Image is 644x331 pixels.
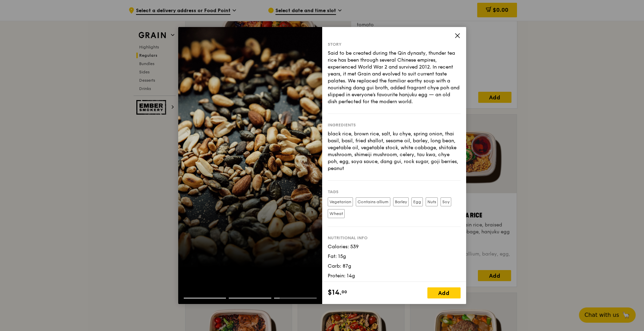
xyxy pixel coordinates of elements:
[328,287,342,298] span: $14.
[356,197,390,206] label: Contains allium
[328,209,345,218] label: Wheat
[328,235,461,241] div: Nutritional info
[328,253,461,260] div: Fat: 15g
[328,50,461,105] div: Said to be created during the Qin dynasty, thunder tea rice has been through several Chinese empi...
[328,131,461,172] div: black rice, brown rice, salt, ku chye, spring onion, thai basil, basil, fried shallot, sesame oil...
[328,42,461,47] div: Story
[393,197,409,206] label: Barley
[328,189,461,195] div: Tags
[328,263,461,270] div: Carb: 87g
[328,197,353,206] label: Vegetarian
[328,243,461,250] div: Calories: 539
[411,197,423,206] label: Egg
[328,272,461,279] div: Protein: 14g
[441,197,451,206] label: Soy
[328,122,461,128] div: Ingredients
[426,197,438,206] label: Nuts
[427,287,461,298] div: Add
[342,289,347,295] span: 00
